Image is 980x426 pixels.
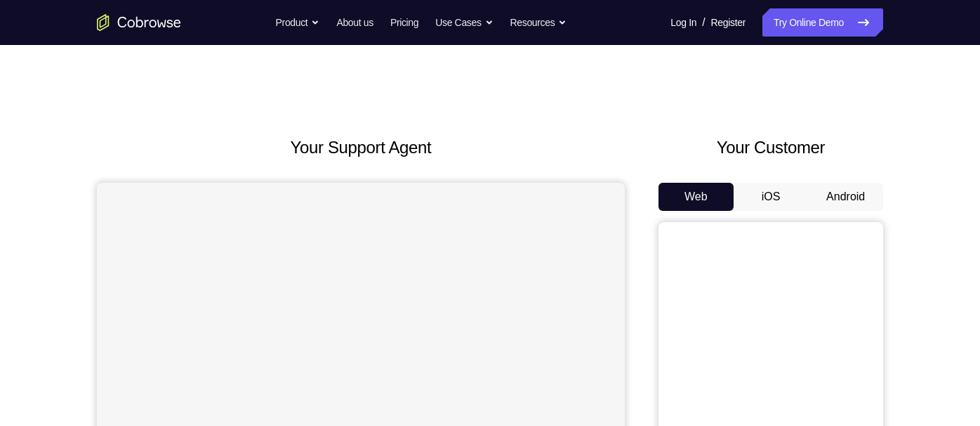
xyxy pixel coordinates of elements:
a: About us [336,8,373,37]
a: Try Online Demo [762,8,883,37]
button: Web [658,183,734,211]
button: Android [808,183,883,211]
a: Pricing [390,8,418,37]
h2: Your Support Agent [97,135,625,160]
button: Resources [510,8,567,37]
h2: Your Customer [658,135,883,160]
a: Register [711,8,746,37]
button: iOS [734,183,809,211]
a: Go to the home page [97,14,181,31]
a: Log In [670,8,696,37]
span: / [702,14,705,31]
button: Product [276,8,320,37]
button: Use Cases [435,8,493,37]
